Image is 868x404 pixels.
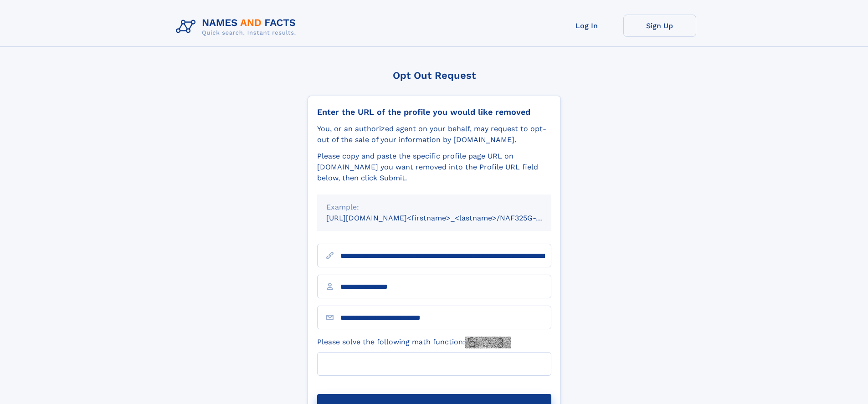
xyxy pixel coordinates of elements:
small: [URL][DOMAIN_NAME]<firstname>_<lastname>/NAF325G-xxxxxxxx [326,214,569,222]
a: Log In [550,15,623,37]
img: Logo Names and Facts [172,15,303,39]
div: Example: [326,202,542,213]
div: Please copy and paste the specific profile page URL on [DOMAIN_NAME] you want removed into the Pr... [317,151,551,184]
a: Sign Up [623,15,696,37]
div: Opt Out Request [308,70,561,81]
div: Enter the URL of the profile you would like removed [317,107,551,117]
label: Please solve the following math function: [317,337,511,348]
div: You, or an authorized agent on your behalf, may request to opt-out of the sale of your informatio... [317,123,551,145]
